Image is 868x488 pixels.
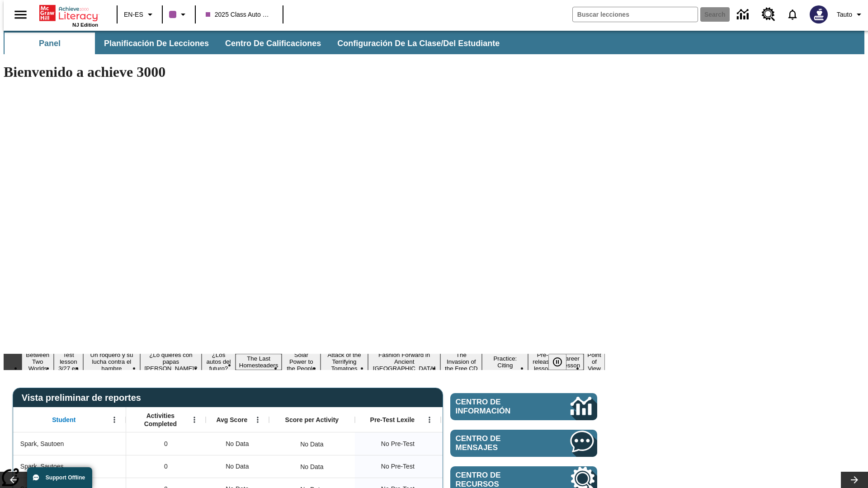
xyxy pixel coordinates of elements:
[368,350,440,373] button: Slide 9 Fashion Forward in Ancient Rome
[450,430,597,457] a: Centro de mensajes
[39,4,98,22] a: Portada
[756,2,781,27] a: Centro de recursos, Se abrirá en una pestaña nueva.
[804,3,833,26] button: Escoja un nuevo avatar
[22,350,54,373] button: Slide 1 Between Two Worlds
[5,33,95,54] button: Panel
[441,455,527,478] div: No Data, Spark, Sautoes
[296,435,328,453] div: No Data, Spark, Sautoen
[810,5,828,23] img: Avatar
[423,413,436,427] button: Abrir menú
[4,64,605,80] h1: Bienvenido a achieve 3000
[39,3,98,28] div: Portada
[456,434,543,452] span: Centro de mensajes
[126,455,206,478] div: 0, Spark, Sautoes
[126,432,206,455] div: 0, Spark, Sautoen
[108,413,121,427] button: Abrir menú
[216,416,247,424] span: Avg Score
[7,1,34,28] button: Abrir el menú lateral
[124,10,143,19] span: EN-ES
[54,350,84,373] button: Slide 2 Test lesson 3/27 en
[837,10,852,19] span: Tauto
[548,354,576,370] div: Pausar
[781,3,804,26] a: Notificaciones
[321,350,368,373] button: Slide 8 Attack of the Terrifying Tomatoes
[164,439,168,449] span: 0
[4,31,864,54] div: Subbarra de navegación
[573,7,698,22] input: search field
[381,439,415,449] span: No Pre-Test, Spark, Sautoen
[52,416,75,424] span: Student
[441,432,527,455] div: No Data, Spark, Sautoen
[282,350,321,373] button: Slide 7 Solar Power to the People
[20,439,64,449] span: Spark, Sautoen
[202,350,236,373] button: Slide 5 ¿Los autos del futuro?
[83,350,140,373] button: Slide 3 Un roquero y su lucha contra el hambre
[225,38,321,49] span: Centro de calificaciones
[440,350,482,373] button: Slide 10 The Invasion of the Free CD
[140,350,202,373] button: Slide 4 ¿Lo quieres con papas fritas?
[296,458,328,476] div: No Data, Spark, Sautoes
[528,350,557,373] button: Slide 12 Pre-release lesson
[27,467,92,488] button: Support Offline
[381,462,415,471] span: No Pre-Test, Spark, Sautoes
[548,354,566,370] button: Pausar
[218,33,328,54] button: Centro de calificaciones
[841,472,868,488] button: Carrusel de lecciones, seguir
[165,6,192,23] button: El color de la clase es morado/púrpura. Cambiar el color de la clase.
[330,33,507,54] button: Configuración de la clase/del estudiante
[833,6,868,23] button: Perfil/Configuración
[337,38,500,49] span: Configuración de la clase/del estudiante
[188,413,201,427] button: Abrir menú
[20,462,64,471] span: Spark, Sautoes
[206,432,269,455] div: No Data, Spark, Sautoen
[731,2,756,27] a: Centro de información
[22,393,146,403] span: Vista preliminar de reportes
[450,393,597,420] a: Centro de información
[456,398,540,416] span: Centro de información
[584,350,605,373] button: Slide 14 Point of View
[164,462,168,471] span: 0
[46,474,85,481] span: Support Offline
[285,416,339,424] span: Score per Activity
[104,38,209,49] span: Planificación de lecciones
[4,33,508,54] div: Subbarra de navegación
[221,435,253,453] span: No Data
[97,33,216,54] button: Planificación de lecciones
[131,412,190,428] span: Activities Completed
[236,354,282,370] button: Slide 6 The Last Homesteaders
[482,347,528,377] button: Slide 11 Mixed Practice: Citing Evidence
[72,22,98,28] span: NJ Edition
[370,416,415,424] span: Pre-Test Lexile
[221,457,253,476] span: No Data
[39,38,61,49] span: Panel
[251,413,264,427] button: Abrir menú
[206,455,269,478] div: No Data, Spark, Sautoes
[120,6,159,23] button: Language: EN-ES, Selecciona un idioma
[206,10,273,19] span: 2025 Class Auto Grade 13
